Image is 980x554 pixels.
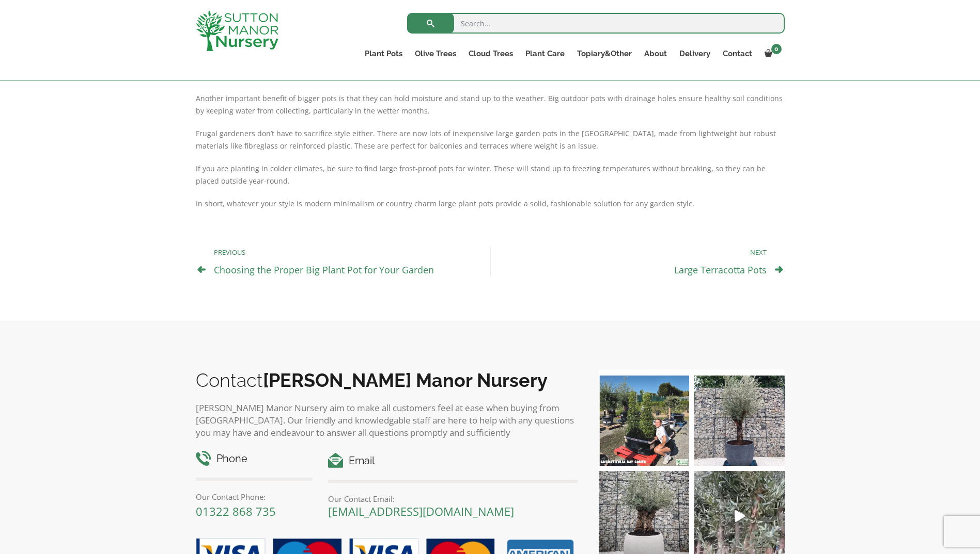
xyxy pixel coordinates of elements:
[571,46,638,61] a: Topiary&Other
[409,46,462,61] a: Olive Trees
[263,369,548,391] b: [PERSON_NAME] Manor Nursery
[196,503,276,519] a: 01322 868 735
[328,503,514,519] a: [EMAIL_ADDRESS][DOMAIN_NAME]
[214,264,434,276] a: Choosing the Proper Big Plant Pot for Your Garden
[519,46,571,61] a: Plant Care
[196,491,313,503] p: Our Contact Phone:
[674,264,767,276] a: Large Terracotta Pots
[196,127,785,152] p: Frugal gardeners don’t have to sacrifice style either. There are now lots of inexpensive large ga...
[196,198,785,210] p: In short, whatever your style is modern minimalism or country charm large plant pots provide a so...
[196,162,785,187] p: If you are planting in colder climates, be sure to find large frost-proof pots for winter. These ...
[758,46,785,61] a: 0
[407,13,785,34] input: Search...
[196,451,313,467] h4: Phone
[214,246,480,258] p: Previous
[638,46,673,61] a: About
[771,44,782,54] span: 0
[196,369,578,391] h2: Contact
[196,92,785,117] p: Another important benefit of bigger pots is that they can hold moisture and stand up to the weath...
[462,46,519,61] a: Cloud Trees
[673,46,717,61] a: Delivery
[717,46,758,61] a: Contact
[196,10,278,51] img: logo
[694,376,785,466] img: A beautiful multi-stem Spanish Olive tree potted in our luxurious fibre clay pots 😍😍
[196,402,578,439] p: [PERSON_NAME] Manor Nursery aim to make all customers feel at ease when buying from [GEOGRAPHIC_D...
[599,376,689,466] img: Our elegant & picturesque Angustifolia Cones are an exquisite addition to your Bay Tree collectio...
[501,246,767,258] p: Next
[328,453,578,469] h4: Email
[735,510,745,522] svg: Play
[328,493,578,505] p: Our Contact Email:
[359,46,409,61] a: Plant Pots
